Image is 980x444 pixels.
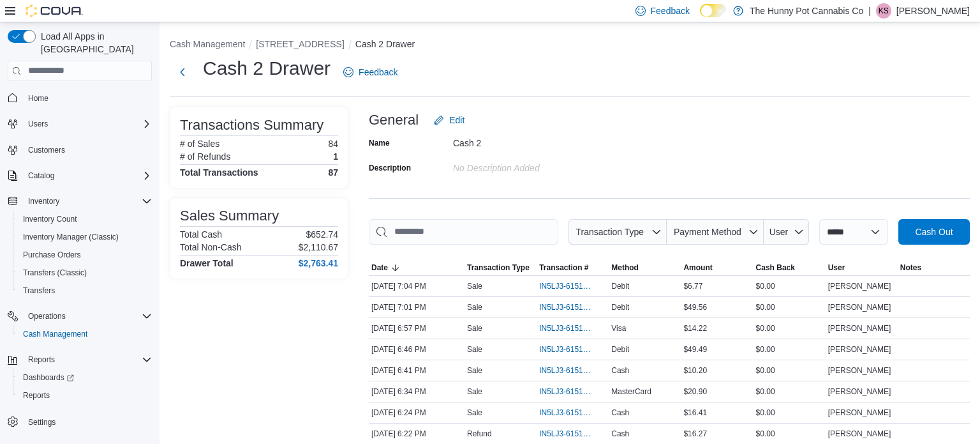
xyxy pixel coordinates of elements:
div: [DATE] 6:22 PM [369,426,464,441]
div: $0.00 [754,321,826,336]
span: $6.77 [683,281,702,291]
button: Settings [3,412,157,431]
span: Inventory Manager (Classic) [18,229,152,245]
span: Purchase Orders [18,247,152,263]
div: $0.00 [754,279,826,294]
div: $0.00 [754,300,826,315]
a: Inventory Manager (Classic) [18,229,124,245]
button: Date [369,260,464,275]
span: IN5LJ3-6151454 [539,365,593,376]
p: $2,110.67 [299,242,338,252]
span: Cash Management [23,329,87,339]
span: Feedback [651,4,690,17]
a: Feedback [338,59,403,85]
button: Inventory Manager (Classic) [13,228,157,246]
div: [DATE] 6:57 PM [369,321,464,336]
button: Users [23,116,53,132]
span: Dashboards [23,372,74,383]
span: Visa [611,323,626,333]
span: Load All Apps in [GEOGRAPHIC_DATA] [36,30,152,56]
button: Reports [3,351,157,369]
button: Inventory [23,194,64,209]
a: Cash Management [18,326,93,342]
div: [DATE] 6:41 PM [369,363,464,378]
span: Cash [611,365,629,376]
span: KS [879,3,889,19]
a: Purchase Orders [18,247,86,263]
span: $49.49 [683,344,707,355]
a: Settings [23,415,61,430]
button: Reports [23,352,60,367]
span: Cash Back [756,263,795,273]
button: Catalog [3,167,157,185]
button: Cash Out [898,219,970,245]
span: Transaction # [539,263,588,273]
span: Dashboards [18,370,152,385]
span: IN5LJ3-6151670 [539,281,593,291]
button: User [826,260,898,275]
p: Sale [467,323,482,333]
span: Cash [611,429,629,439]
p: Sale [467,281,482,291]
span: Inventory Manager (Classic) [23,232,119,242]
button: Catalog [23,168,59,183]
span: User [769,227,789,237]
button: Users [3,115,157,133]
span: Transfers (Classic) [23,268,87,278]
a: Dashboards [13,369,157,387]
span: Catalog [23,168,152,183]
span: [PERSON_NAME] [828,387,891,397]
span: [PERSON_NAME] [828,429,891,439]
button: IN5LJ3-6151261 [539,426,606,441]
button: Inventory Count [13,210,157,228]
span: Feedback [359,66,397,79]
div: $0.00 [754,384,826,399]
div: [DATE] 6:24 PM [369,405,464,420]
h6: Total Cash [180,229,222,240]
button: Transfers [13,282,157,300]
button: Amount [681,260,753,275]
span: Inventory [28,196,59,206]
span: $14.22 [683,323,707,333]
span: Reports [23,352,152,367]
span: Cash Management [18,326,152,342]
span: Debit [611,344,629,355]
a: Transfers [18,283,60,298]
p: The Hunny Pot Cannabis Co [750,3,863,19]
span: Inventory Count [23,214,77,224]
div: [DATE] 7:04 PM [369,279,464,294]
a: Reports [18,388,55,403]
span: Home [28,93,48,103]
span: [PERSON_NAME] [828,408,891,418]
span: Method [611,263,639,273]
button: Transaction # [537,260,609,275]
span: Debit [611,302,629,312]
a: Transfers (Classic) [18,265,92,280]
h4: Drawer Total [180,258,234,268]
span: $49.56 [683,302,707,312]
span: Notes [900,263,921,273]
button: Cash 2 Drawer [355,39,415,49]
span: IN5LJ3-6151383 [539,387,593,397]
span: Transaction Type [467,263,530,273]
button: Home [3,89,157,107]
span: $10.20 [683,365,707,376]
button: IN5LJ3-6151643 [539,300,606,315]
h6: # of Refunds [180,151,230,162]
p: Sale [467,302,482,312]
span: Customers [23,142,152,158]
button: IN5LJ3-6151383 [539,384,606,399]
h1: Cash 2 Drawer [203,56,330,81]
button: IN5LJ3-6151454 [539,363,606,378]
div: [DATE] 7:01 PM [369,300,464,315]
div: Cash 2 [453,133,624,148]
button: Method [609,260,681,275]
img: Cova [26,4,83,17]
h3: Sales Summary [180,208,279,224]
p: Refund [467,429,492,439]
div: Kandice Sparks [876,3,891,19]
button: IN5LJ3-6151670 [539,279,606,294]
p: Sale [467,408,482,418]
button: Cash Back [754,260,826,275]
